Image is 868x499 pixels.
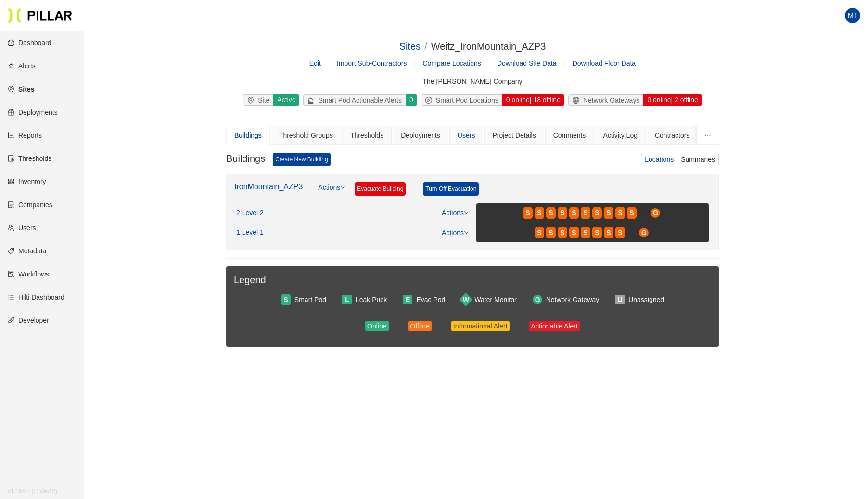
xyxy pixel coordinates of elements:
[234,274,711,286] h3: Legend
[643,94,702,106] div: 0 online | 2 offline
[442,209,469,217] a: Actions
[367,321,386,331] div: Online
[546,294,599,305] div: Network Gateway
[406,294,410,305] span: E
[8,316,49,324] a: apiDeveloper
[318,182,345,203] a: Actions
[525,208,530,218] span: S
[423,182,479,196] a: Turn Off Evacuation
[464,210,469,215] span: down
[226,153,265,166] h3: Buildings
[704,132,711,139] span: ellipsis
[273,94,299,106] div: Active
[583,227,587,238] span: S
[236,228,264,237] div: 1
[573,97,583,104] span: global
[618,208,622,218] span: S
[234,183,303,191] a: IronMountain_AZP3
[560,208,564,218] span: S
[549,227,553,238] span: S
[573,59,636,67] span: Download Floor Data
[301,94,419,106] a: alertSmart Pod Actionable Alerts0
[431,39,546,54] div: Weitz_IronMountain_AZP3
[618,227,622,238] span: S
[606,227,611,238] span: S
[537,208,541,218] span: S
[8,62,36,70] a: alertAlerts
[641,227,647,238] span: G
[572,208,576,218] span: S
[8,178,46,185] a: qrcodeInventory
[425,97,436,104] span: compass
[595,208,599,218] span: S
[681,156,715,163] span: Summaries
[8,155,51,162] a: exceptionThresholds
[416,294,445,305] div: Evac Pod
[549,208,553,218] span: S
[304,95,406,105] div: Smart Pod Actionable Alerts
[572,227,576,238] span: S
[497,59,557,67] span: Download Site Data
[583,208,587,218] span: S
[8,293,64,301] a: barsHilti Dashboard
[350,130,383,141] div: Thresholds
[401,130,440,141] div: Deployments
[628,294,664,305] div: Unassigned
[8,108,58,116] a: giftDeployments
[464,230,469,235] span: down
[337,59,407,67] span: Import Sub-Contractors
[645,156,674,163] span: Locations
[8,247,46,255] a: tagMetadata
[421,95,502,105] div: Smart Pod Locations
[410,321,430,331] div: Offline
[453,321,508,331] div: Informational Alert
[236,209,264,218] div: 2
[240,228,264,237] span: : Level 1
[531,321,578,331] div: Actionable Alert
[355,182,406,196] a: Evacuate Building
[697,126,719,145] button: ellipsis
[422,59,481,67] a: Compare Locations
[553,130,586,141] div: Comments
[307,97,318,104] span: alert
[474,294,516,305] div: Water Monitor
[8,131,42,139] a: line-chartReports
[603,130,638,141] div: Activity Log
[463,294,469,305] span: W
[8,85,34,93] a: environmentSites
[8,201,52,209] a: solutionCompanies
[279,130,333,141] div: Threshold Groups
[606,208,611,218] span: S
[273,153,330,166] a: Create New Building
[535,294,540,305] span: G
[424,41,427,52] span: /
[8,8,72,23] img: Pillar Technologies
[569,95,643,105] div: Network Gateways
[283,294,288,305] span: S
[294,294,326,305] div: Smart Pod
[502,94,564,106] div: 0 online | 18 offline
[653,208,658,218] span: G
[655,130,689,141] div: Contractors
[356,294,387,305] div: Leak Puck
[8,270,49,278] a: auditWorkflows
[8,39,51,47] a: dashboardDashboard
[309,59,321,67] a: Edit
[629,208,634,218] span: S
[226,76,719,87] div: The [PERSON_NAME] Company
[595,227,599,238] span: S
[442,229,469,236] a: Actions
[560,227,564,238] span: S
[234,130,262,141] div: Buildings
[405,94,417,106] div: 0
[492,130,536,141] div: Project Details
[8,224,36,232] a: teamUsers
[618,294,623,305] span: U
[243,95,273,105] div: Site
[399,41,421,52] a: Sites
[240,209,264,218] span: : Level 2
[340,185,345,190] span: down
[247,97,258,104] span: environment
[345,294,349,305] span: L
